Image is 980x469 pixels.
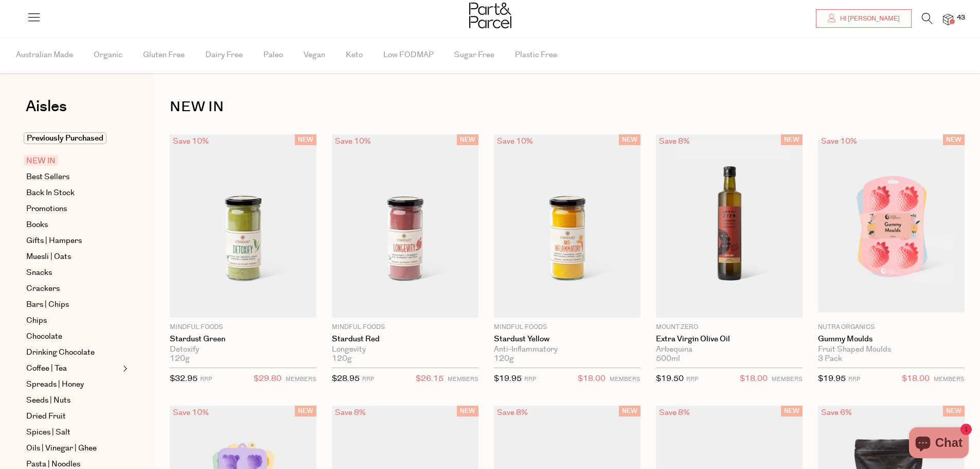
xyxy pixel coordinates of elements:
[454,37,494,73] span: Sugar Free
[346,37,363,73] span: Keto
[26,251,120,263] a: Muesli | Oats
[170,95,965,119] h1: NEW IN
[26,235,120,247] a: Gifts | Hampers
[170,323,316,332] p: Mindful Foods
[26,378,84,391] span: Spreads | Honey
[295,406,316,416] span: NEW
[494,345,640,354] div: Anti-Inflammatory
[254,372,281,386] span: $29.80
[457,134,478,145] span: NEW
[781,134,803,145] span: NEW
[494,134,536,148] div: Save 10%
[469,3,511,28] img: Part&Parcel
[26,219,120,231] a: Books
[362,375,374,383] small: RRP
[902,372,930,386] span: $18.00
[26,362,120,375] a: Coffee | Tea
[26,251,71,263] span: Muesli | Oats
[816,9,912,28] a: Hi [PERSON_NAME]
[24,132,106,144] span: Previously Purchased
[494,354,514,363] span: 120g
[26,155,120,167] a: NEW IN
[26,235,82,247] span: Gifts | Hampers
[26,267,52,279] span: Snacks
[943,14,953,25] a: 43
[205,37,243,73] span: Dairy Free
[120,362,128,375] button: Expand/Collapse Coffee | Tea
[286,375,316,383] small: MEMBERS
[170,373,198,384] span: $32.95
[26,442,120,455] a: Oils | Vinegar | Ghee
[26,187,120,199] a: Back In Stock
[295,134,316,145] span: NEW
[170,134,316,318] img: Stardust Green
[656,345,803,354] div: Arbequina
[332,373,360,384] span: $28.95
[818,140,965,312] img: Gummy Moulds
[494,406,531,420] div: Save 8%
[943,134,965,145] span: NEW
[26,362,67,375] span: Coffee | Tea
[781,406,803,416] span: NEW
[838,14,900,23] span: Hi [PERSON_NAME]
[26,426,70,439] span: Spices | Salt
[332,134,374,148] div: Save 10%
[26,203,120,215] a: Promotions
[26,99,67,125] a: Aisles
[524,375,536,383] small: RRP
[26,299,120,311] a: Bars | Chips
[818,335,965,344] a: Gummy Moulds
[943,406,965,416] span: NEW
[24,155,58,166] span: NEW IN
[26,394,120,407] a: Seeds | Nuts
[383,37,434,73] span: Low FODMAP
[656,354,680,363] span: 500ml
[772,375,803,383] small: MEMBERS
[848,375,860,383] small: RRP
[26,132,120,145] a: Previously Purchased
[200,375,212,383] small: RRP
[26,283,60,295] span: Crackers
[610,375,640,383] small: MEMBERS
[26,171,69,183] span: Best Sellers
[332,335,478,344] a: Stardust Red
[170,345,316,354] div: Detoxify
[619,134,640,145] span: NEW
[656,134,693,148] div: Save 8%
[818,373,846,384] span: $19.95
[26,331,62,343] span: Chocolate
[656,406,693,420] div: Save 8%
[934,375,965,383] small: MEMBERS
[416,372,443,386] span: $26.15
[26,394,70,407] span: Seeds | Nuts
[26,95,67,118] span: Aisles
[263,37,283,73] span: Paleo
[26,346,95,359] span: Drinking Chocolate
[494,134,640,318] img: Stardust Yellow
[26,187,75,199] span: Back In Stock
[656,134,803,318] img: Extra Virgin Olive Oil
[578,372,605,386] span: $18.00
[332,406,369,420] div: Save 8%
[656,335,803,344] a: Extra Virgin Olive Oil
[170,134,212,148] div: Save 10%
[304,37,325,73] span: Vegan
[448,375,478,383] small: MEMBERS
[26,219,48,231] span: Books
[818,354,842,363] span: 3 Pack
[143,37,185,73] span: Gluten Free
[26,315,120,327] a: Chips
[170,406,212,420] div: Save 10%
[332,345,478,354] div: Longevity
[26,299,69,311] span: Bars | Chips
[26,442,97,455] span: Oils | Vinegar | Ghee
[818,406,855,420] div: Save 6%
[656,373,684,384] span: $19.50
[656,323,803,332] p: Mount Zero
[170,354,190,363] span: 120g
[494,373,522,384] span: $19.95
[906,427,972,461] inbox-online-store-chat: Shopify online store chat
[94,37,122,73] span: Organic
[26,410,66,423] span: Dried Fruit
[26,426,120,439] a: Spices | Salt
